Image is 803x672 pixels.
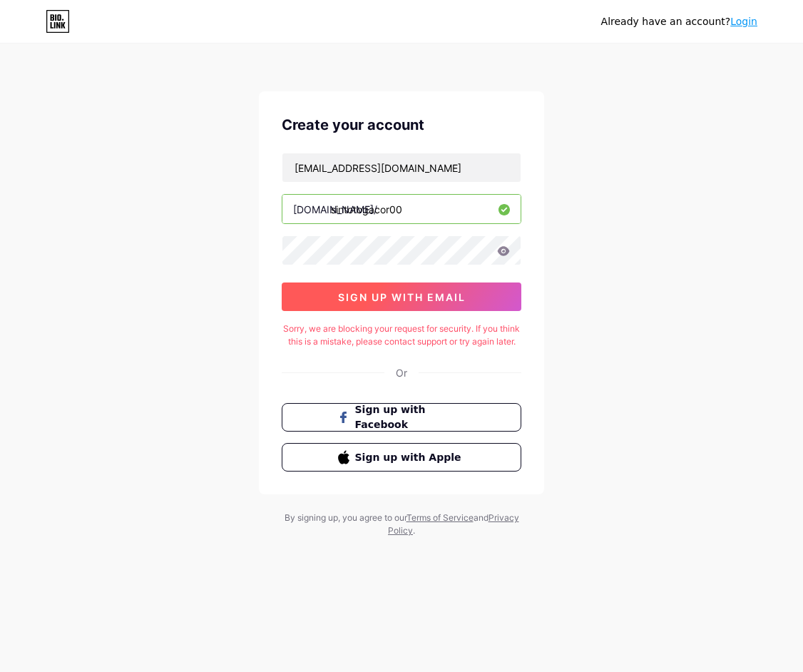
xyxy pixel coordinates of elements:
span: sign up with email [338,291,466,303]
a: Terms of Service [406,512,474,523]
div: Already have an account? [601,14,757,29]
div: By signing up, you agree to our and . [280,511,523,537]
button: Sign up with Apple [282,443,521,472]
button: Sign up with Facebook [282,403,521,432]
button: sign up with email [282,282,521,311]
div: [DOMAIN_NAME]/ [293,202,377,217]
input: username [282,195,521,223]
div: Sorry, we are blocking your request for security. If you think this is a mistake, please contact ... [282,322,521,348]
span: Sign up with Facebook [355,402,466,432]
span: Sign up with Apple [355,450,466,465]
div: Or [396,365,407,380]
input: Email [282,153,521,182]
a: Login [730,16,757,27]
div: Create your account [282,114,521,136]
